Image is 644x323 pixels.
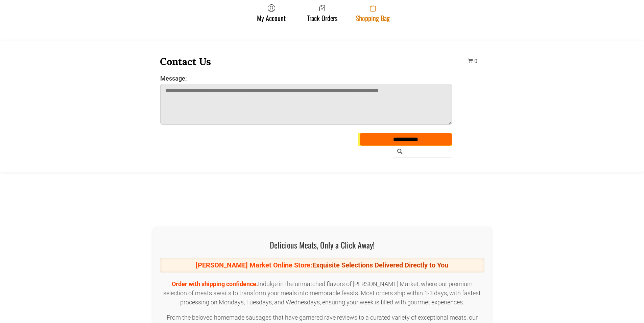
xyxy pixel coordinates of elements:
strong: Exquisite Selections Delivered Directly to You [312,261,448,269]
span: 0 [474,58,477,64]
p: Indulge in the unmatched flavors of [PERSON_NAME] Market, where our premium selection of meats aw... [160,279,484,307]
a: My Account [254,4,289,22]
label: Message: [160,75,452,82]
div: [PERSON_NAME] Market Online Store: [160,258,484,273]
span: Order with shipping confidence. [172,280,258,287]
a: Shopping Bag [353,4,393,22]
h1: Delicious Meats, Only a Click Away! [160,239,484,251]
a: Track Orders [304,4,341,22]
h3: Contact Us [160,55,453,68]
